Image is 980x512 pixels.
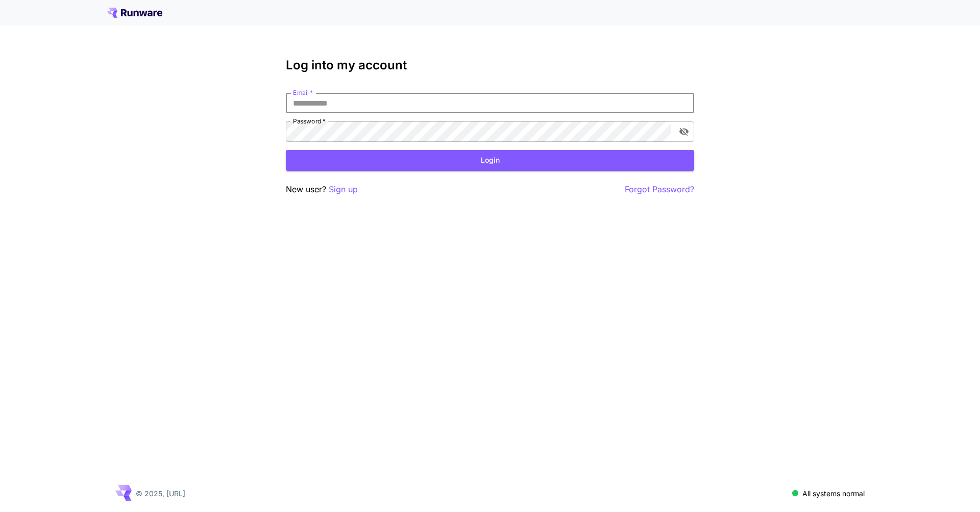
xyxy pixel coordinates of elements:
[329,183,358,196] button: Sign up
[625,183,694,196] button: Forgot Password?
[286,58,694,72] h3: Log into my account
[293,88,313,97] label: Email
[293,117,326,125] label: Password
[286,150,694,171] button: Login
[136,488,185,499] p: © 2025, [URL]
[286,183,358,196] p: New user?
[675,122,693,141] button: toggle password visibility
[802,488,865,499] p: All systems normal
